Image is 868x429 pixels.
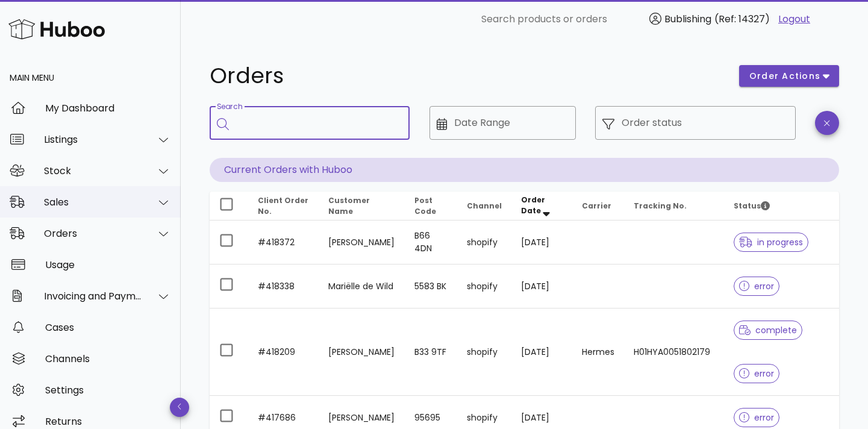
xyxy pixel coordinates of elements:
td: shopify [457,265,511,308]
span: Bublishing [664,12,711,26]
div: Listings [44,134,142,145]
span: Status [734,201,770,211]
span: (Ref: 14327) [714,12,770,26]
a: Logout [778,12,810,27]
span: Client Order No. [258,195,308,216]
label: Search [217,102,242,111]
td: [DATE] [511,308,572,396]
div: Stock [44,165,142,177]
th: Customer Name [319,192,405,221]
td: H01HYA0051802179 [624,308,724,396]
span: error [739,413,775,422]
div: Invoicing and Payments [44,290,142,302]
th: Status [724,192,839,221]
th: Channel [457,192,511,221]
span: complete [739,326,798,334]
td: Mariëlle de Wild [319,265,405,308]
th: Post Code [405,192,457,221]
span: order actions [749,70,821,83]
div: Orders [44,228,142,239]
td: B33 9TF [405,308,457,396]
td: shopify [457,308,511,396]
td: 5583 BK [405,265,457,308]
span: Channel [467,201,502,211]
td: [DATE] [511,221,572,265]
span: Customer Name [328,195,370,216]
p: Current Orders with Huboo [210,158,839,182]
div: Settings [45,384,171,396]
span: in progress [739,238,803,246]
div: Channels [45,353,171,365]
span: Order Date [521,195,545,216]
div: Cases [45,322,171,333]
div: My Dashboard [45,102,171,114]
th: Order Date: Sorted descending. Activate to remove sorting. [511,192,572,221]
span: Tracking No. [634,201,687,211]
th: Client Order No. [248,192,319,221]
div: Usage [45,259,171,271]
td: [PERSON_NAME] [319,308,405,396]
th: Carrier [572,192,624,221]
span: error [739,369,775,378]
div: Sales [44,196,142,208]
td: #418338 [248,265,319,308]
span: error [739,282,775,290]
td: Hermes [572,308,624,396]
td: #418372 [248,221,319,265]
button: order actions [739,65,839,87]
div: Returns [45,416,171,427]
td: #418209 [248,308,319,396]
th: Tracking No. [624,192,724,221]
span: Carrier [582,201,611,211]
img: Huboo Logo [8,16,105,42]
h1: Orders [210,65,725,87]
td: [DATE] [511,265,572,308]
span: Post Code [414,195,436,216]
td: B66 4DN [405,221,457,265]
td: [PERSON_NAME] [319,221,405,265]
td: shopify [457,221,511,265]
